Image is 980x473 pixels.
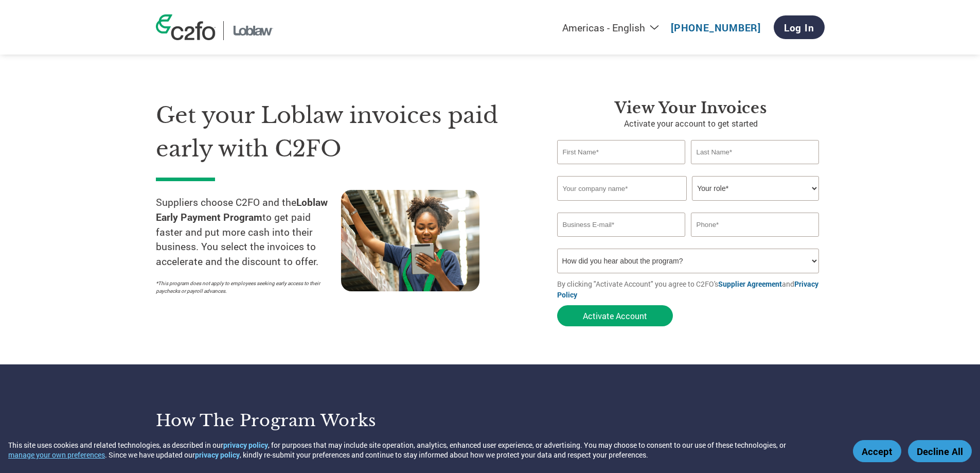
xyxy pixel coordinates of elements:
input: Your company name* [557,176,687,201]
p: Activate your account to get started [557,117,825,130]
button: Activate Account [557,305,673,326]
div: This site uses cookies and related technologies, as described in our , for purposes that may incl... [8,440,838,460]
div: Inavlid Email Address [557,238,686,244]
p: *This program does not apply to employees seeking early access to their paychecks or payroll adva... [156,279,331,295]
input: Last Name* [691,140,819,164]
input: Phone* [691,213,819,237]
a: privacy policy [195,450,240,460]
div: Invalid last name or last name is too long [691,165,819,172]
a: Privacy Policy [557,279,818,300]
div: Invalid first name or first name is too long [557,165,686,172]
a: privacy policy [223,440,268,450]
p: Suppliers choose C2FO and the to get paid faster and put more cash into their business. You selec... [156,195,341,269]
div: Invalid company name or company name is too long [557,202,819,208]
img: Loblaw [231,21,275,40]
input: Invalid Email format [557,213,686,237]
div: Inavlid Phone Number [691,238,819,244]
p: By clicking "Activate Account" you agree to C2FO's and [557,278,825,300]
a: Log In [774,15,825,39]
a: [PHONE_NUMBER] [671,21,761,34]
strong: Loblaw Early Payment Program [156,196,328,223]
button: Decline All [908,440,972,462]
img: c2fo logo [156,14,216,40]
img: supply chain worker [341,190,479,291]
select: Title/Role [692,176,819,201]
button: Accept [853,440,901,462]
h3: View Your Invoices [557,99,825,117]
h3: How the program works [156,410,477,431]
input: First Name* [557,140,686,164]
button: manage your own preferences [8,450,105,460]
h1: Get your Loblaw invoices paid early with C2FO [156,99,526,165]
a: Supplier Agreement [718,279,782,289]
